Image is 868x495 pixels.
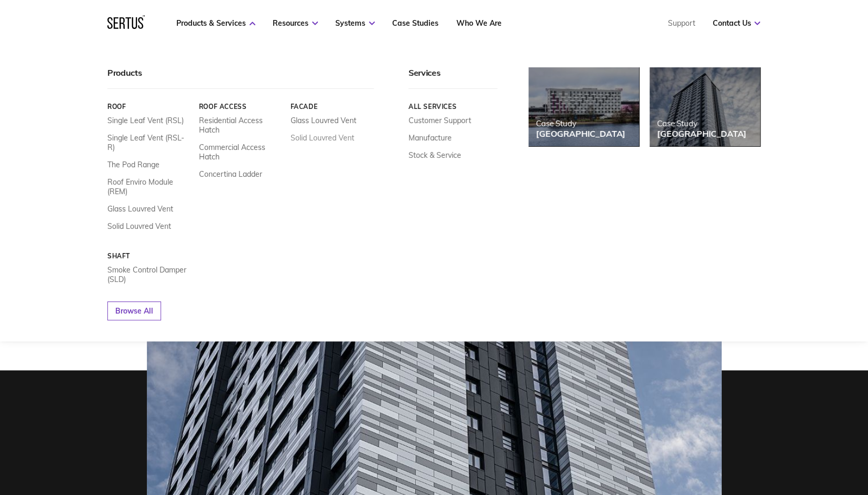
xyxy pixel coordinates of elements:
[456,18,501,28] a: Who We Are
[107,221,171,231] a: Solid Louvred Vent
[199,103,283,110] a: Roof Access
[107,160,159,169] a: The Pod Range
[712,18,760,28] a: Contact Us
[176,18,255,28] a: Products & Services
[273,18,318,28] a: Resources
[291,116,356,125] a: Glass Louvred Vent
[107,265,191,284] a: Smoke Control Damper (SLD)
[536,118,625,128] div: Case Study
[667,18,695,28] a: Support
[657,118,746,128] div: Case Study
[107,301,161,320] a: Browse All
[199,143,283,161] a: Commercial Access Hatch
[291,133,354,143] a: Solid Louvred Vent
[536,128,625,139] div: [GEOGRAPHIC_DATA]
[107,133,191,152] a: Single Leaf Vent (RSL-R)
[408,67,497,89] div: Services
[408,133,452,143] a: Manufacture
[199,116,283,135] a: Residential Access Hatch
[335,18,375,28] a: Systems
[408,150,461,160] a: Stock & Service
[107,67,374,89] div: Products
[107,252,191,260] a: Shaft
[657,128,746,139] div: [GEOGRAPHIC_DATA]
[291,103,374,110] a: Facade
[107,204,173,214] a: Glass Louvred Vent
[408,116,471,125] a: Customer Support
[679,373,868,495] iframe: Chat Widget
[408,103,497,110] a: All services
[107,103,191,110] a: Roof
[107,116,184,125] a: Single Leaf Vent (RSL)
[199,169,262,179] a: Concertina Ladder
[528,67,639,146] a: Case Study[GEOGRAPHIC_DATA]
[107,177,191,196] a: Roof Enviro Module (REM)
[392,18,438,28] a: Case Studies
[650,67,760,146] a: Case Study[GEOGRAPHIC_DATA]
